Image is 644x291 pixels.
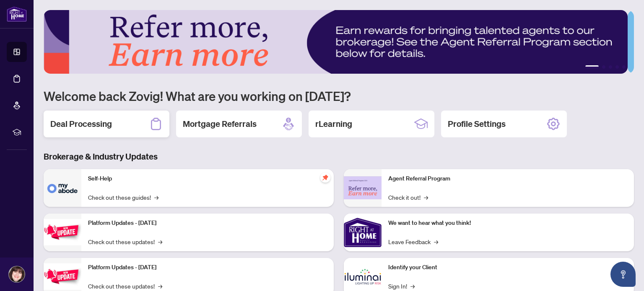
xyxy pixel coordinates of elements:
[434,237,438,246] span: →
[44,263,81,290] img: Platform Updates - July 8, 2025
[44,169,81,207] img: Self-Help
[448,118,506,130] h2: Profile Settings
[158,237,162,246] span: →
[609,65,612,69] button: 3
[44,151,634,162] h3: Brokerage & Industry Updates
[88,219,327,228] p: Platform Updates - [DATE]
[344,176,382,199] img: Agent Referral Program
[410,281,415,291] span: →
[388,174,627,183] p: Agent Referral Program
[88,237,162,246] a: Check out these updates!→
[9,266,25,282] img: Profile Icon
[88,174,327,183] p: Self-Help
[585,65,599,69] button: 1
[388,237,438,246] a: Leave Feedback→
[602,65,605,69] button: 2
[315,118,352,130] h2: rLearning
[388,219,627,228] p: We want to hear what you think!
[344,214,382,251] img: We want to hear what you think!
[44,219,81,245] img: Platform Updates - July 21, 2025
[154,193,158,202] span: →
[320,173,330,183] span: pushpin
[388,193,428,202] a: Check it out!→
[50,118,112,130] h2: Deal Processing
[610,262,636,287] button: Open asap
[183,118,257,130] h2: Mortgage Referrals
[615,65,619,69] button: 4
[622,65,626,69] button: 5
[158,281,162,291] span: →
[7,6,27,22] img: logo
[388,281,415,291] a: Sign In!→
[388,263,627,272] p: Identify your Client
[44,88,634,104] h1: Welcome back Zovig! What are you working on [DATE]?
[88,281,162,291] a: Check out these updates!→
[88,193,158,202] a: Check out these guides!→
[424,193,428,202] span: →
[88,263,327,272] p: Platform Updates - [DATE]
[44,10,628,74] img: Slide 0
